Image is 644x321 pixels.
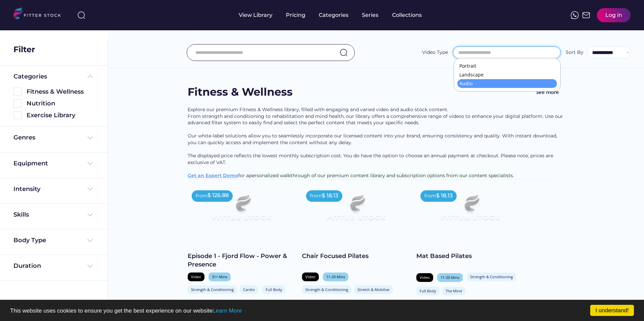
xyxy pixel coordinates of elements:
span: The displayed price reflects the lowest monthly subscription cost. You do have the option to choo... [188,153,555,165]
div: Stretch & Mobilise [357,287,389,292]
div: Body Type [13,236,46,245]
img: Frame%2079%20%281%29.svg [313,186,399,235]
img: Frame%20%284%29.svg [86,134,94,142]
a: Learn More [213,308,242,314]
div: Video Type [422,49,448,56]
div: Categories [319,11,348,19]
img: Frame%20%284%29.svg [86,159,94,167]
div: Pricing [286,11,305,19]
div: Intensity [13,185,40,193]
div: Skills [13,211,30,219]
img: Frame%20%285%29.svg [86,72,94,81]
img: search-normal.svg [340,49,348,57]
div: Collections [392,11,422,19]
img: Frame%2079%20%281%29.svg [427,186,513,235]
img: LOGO.svg [13,7,67,21]
div: Exercise Library [27,111,94,120]
div: Series [362,11,379,19]
div: fvck [319,3,328,10]
div: Categories [13,72,47,81]
div: Episode 1 - Fjord Flow - Power & Presence [188,252,295,269]
div: Equipment [13,159,48,168]
div: from [424,193,436,199]
div: $ 18.13 [322,192,338,199]
div: from [310,193,322,199]
img: Rectangle%205126.svg [13,88,22,96]
div: Video [191,274,201,279]
img: search-normal%203.svg [77,11,85,19]
img: Frame%2079%20%281%29.svg [198,186,285,235]
li: Landscape [457,70,557,79]
div: Full Body [266,287,282,292]
div: Explore our premium Fitness & Wellness library, filled with engaging and varied video and audio s... [188,106,564,179]
img: meteor-icons_whatsapp%20%281%29.svg [571,11,579,19]
div: $ 126.88 [207,192,229,199]
p: This website uses cookies to ensure you get the best experience on our website [10,308,634,314]
div: Filter [13,44,35,55]
img: Frame%20%284%29.svg [86,236,94,245]
img: Frame%20%284%29.svg [86,211,94,219]
div: Fitness & Wellness [27,88,94,96]
a: Get an Expert Demo [188,172,238,179]
div: The Mind [446,288,462,293]
span: personalized walkthrough of our premium content library and subscription options from our content... [249,172,514,179]
div: from [196,193,207,199]
div: Sort By [566,49,583,56]
div: Row through [GEOGRAPHIC_DATA]’s breathtaking fjords in this immersive endurance session. The shif... [188,299,295,316]
div: 11-20 Mins [441,275,459,280]
div: Full Body [420,288,436,293]
div: 11-20 Mins [326,274,345,279]
img: Frame%2051.svg [582,11,590,19]
div: Strength & Conditioning [191,287,234,292]
div: View Library [239,11,272,19]
div: Genres [13,133,35,142]
div: Log in [605,11,622,19]
img: Rectangle%205126.svg [13,99,22,107]
div: Mat Based Pilates [416,252,524,260]
img: Frame%20%284%29.svg [86,262,94,270]
li: Audio [457,79,557,88]
a: I understand! [590,305,634,316]
div: Strength & Conditioning [470,274,513,279]
div: Strength & Conditioning [305,287,348,292]
div: Fitness & Wellness [188,85,293,100]
div: 31+ Mins [212,274,227,279]
li: Portrait [457,62,557,70]
button: See more [531,85,564,100]
div: Nutrition [27,99,94,108]
div: Duration [13,262,41,270]
div: Cardio [243,287,255,292]
div: $ 18.13 [436,192,453,199]
div: Video [305,274,315,279]
img: Rectangle%205126.svg [13,111,22,119]
img: Frame%20%284%29.svg [86,185,94,193]
div: Video [420,275,430,280]
div: Chair Focused Pilates [302,252,410,260]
